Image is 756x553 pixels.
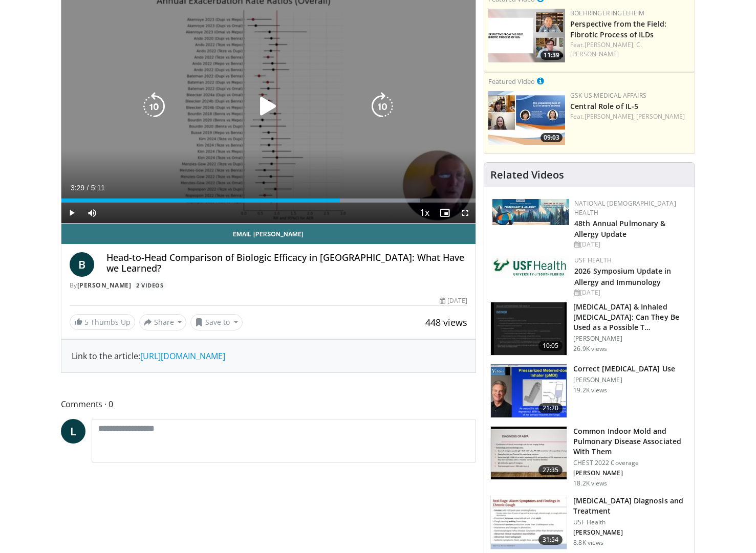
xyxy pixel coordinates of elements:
[71,184,84,192] span: 3:29
[574,199,676,217] a: National [DEMOGRAPHIC_DATA] Health
[573,496,688,516] h3: [MEDICAL_DATA] Diagnosis and Treatment
[538,535,563,545] span: 31:54
[538,465,563,475] span: 27:35
[570,112,690,121] div: Feat.
[490,364,688,418] a: 21:20 Correct [MEDICAL_DATA] Use [PERSON_NAME] 19.2K views
[414,203,435,223] button: Playback Rate
[61,203,82,223] button: Play
[133,281,167,290] a: 2 Videos
[573,345,607,353] p: 26.9K views
[585,40,635,49] a: [PERSON_NAME],
[455,203,476,223] button: Fullscreen
[488,9,565,62] a: 11:39
[425,316,467,328] span: 448 views
[490,169,564,181] h4: Related Videos
[570,40,690,59] div: Feat.
[91,184,105,192] span: 5:11
[573,302,688,333] h3: [MEDICAL_DATA] & Inhaled [MEDICAL_DATA]: Can They Be Used as a Possible T…
[140,350,225,362] a: [URL][DOMAIN_NAME]
[492,256,569,278] img: 6ba8804a-8538-4002-95e7-a8f8012d4a11.png.150x105_q85_autocrop_double_scale_upscale_version-0.2.jpg
[574,288,686,297] div: [DATE]
[106,252,468,274] h4: Head-to-Head Comparison of Biologic Efficacy in [GEOGRAPHIC_DATA]: What Have we Learned?
[490,496,688,550] a: 31:54 [MEDICAL_DATA] Diagnosis and Treatment USF Health [PERSON_NAME] 8.8K views
[573,426,688,457] h3: Common Indoor Mold and Pulmonary Disease Associated With Them
[570,40,642,58] a: C. [PERSON_NAME]
[573,364,675,374] h3: Correct [MEDICAL_DATA] Use
[488,77,535,86] small: Featured Video
[573,469,688,477] p: [PERSON_NAME]
[490,426,688,488] a: 27:35 Common Indoor Mold and Pulmonary Disease Associated With Them CHEST 2022 Coverage [PERSON_N...
[573,479,607,488] p: 18.2K views
[538,341,563,351] span: 10:05
[488,9,565,62] img: 0d260a3c-dea8-4d46-9ffd-2859801fb613.png.150x105_q85_crop-smart_upscale.png
[570,101,638,111] a: Central Role of IL-5
[61,397,477,411] span: Comments 0
[573,386,607,394] p: 19.2K views
[570,19,666,39] a: Perspective from the Field: Fibrotic Process of ILDs
[70,314,135,330] a: 5 Thumbs Up
[573,528,688,537] p: [PERSON_NAME]
[491,302,567,356] img: 37481b79-d16e-4fea-85a1-c1cf910aa164.150x105_q85_crop-smart_upscale.jpg
[573,518,688,526] p: USF Health
[490,302,688,356] a: 10:05 [MEDICAL_DATA] & Inhaled [MEDICAL_DATA]: Can They Be Used as a Possible T… [PERSON_NAME] 26...
[574,266,671,286] a: 2026 Symposium Update in Allergy and Immunology
[61,419,85,444] a: L
[82,203,102,223] button: Mute
[488,91,565,145] a: 09:03
[574,218,665,239] a: 48th Annual Pulmonary & Allergy Update
[538,403,563,413] span: 21:20
[61,224,476,244] a: Email [PERSON_NAME]
[570,9,644,17] a: Boehringer Ingelheim
[541,133,563,142] span: 09:03
[491,427,567,480] img: 7e353de0-d5d2-4f37-a0ac-0ef5f1a491ce.150x105_q85_crop-smart_upscale.jpg
[77,281,132,290] a: [PERSON_NAME]
[585,112,635,121] a: [PERSON_NAME],
[636,112,685,121] a: [PERSON_NAME]
[440,296,467,305] div: [DATE]
[570,91,646,100] a: GSK US Medical Affairs
[491,496,567,549] img: 912d4c0c-18df-4adc-aa60-24f51820003e.150x105_q85_crop-smart_upscale.jpg
[139,314,187,330] button: Share
[70,281,468,290] div: By
[573,539,603,547] p: 8.8K views
[573,376,675,384] p: [PERSON_NAME]
[573,335,688,343] p: [PERSON_NAME]
[541,51,563,60] span: 11:39
[488,91,565,145] img: 456f1ee3-2d0a-4dcc-870d-9ba7c7a088c3.png.150x105_q85_crop-smart_upscale.jpg
[61,198,476,203] div: Progress Bar
[70,252,94,277] a: B
[573,459,688,467] p: CHEST 2022 Coverage
[491,364,567,417] img: 24f79869-bf8a-4040-a4ce-e7186897569f.150x105_q85_crop-smart_upscale.jpg
[574,256,612,264] a: USF Health
[574,240,686,249] div: [DATE]
[492,199,569,225] img: b90f5d12-84c1-472e-b843-5cad6c7ef911.jpg.150x105_q85_autocrop_double_scale_upscale_version-0.2.jpg
[435,203,455,223] button: Enable picture-in-picture mode
[87,184,89,192] span: /
[84,317,89,327] span: 5
[72,350,466,362] div: Link to the article:
[190,314,243,330] button: Save to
